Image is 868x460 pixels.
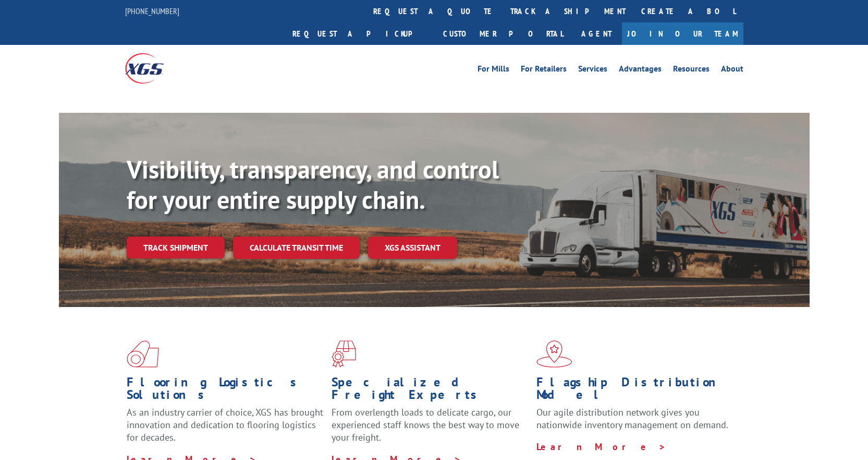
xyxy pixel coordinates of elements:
a: About [721,65,743,76]
b: Visibility, transparency, and control for your entire supply chain. [127,153,499,216]
a: For Mills [478,65,509,76]
span: As an industry carrier of choice, XGS has brought innovation and dedication to flooring logistics... [127,406,323,443]
a: Track shipment [127,237,225,258]
a: Services [578,65,607,76]
a: Advantages [619,65,662,76]
a: Agent [571,22,622,45]
a: Customer Portal [435,22,571,45]
a: [PHONE_NUMBER] [125,6,179,16]
h1: Specialized Freight Experts [332,376,529,406]
a: Learn More > [536,441,666,453]
a: Resources [673,65,710,76]
a: Calculate transit time [233,237,360,259]
a: For Retailers [521,65,567,76]
h1: Flooring Logistics Solutions [127,376,324,406]
h1: Flagship Distribution Model [536,376,733,406]
a: Join Our Team [622,22,743,45]
img: xgs-icon-focused-on-flooring-red [332,340,356,368]
img: xgs-icon-total-supply-chain-intelligence-red [127,340,159,368]
a: Request a pickup [285,22,435,45]
p: From overlength loads to delicate cargo, our experienced staff knows the best way to move your fr... [332,406,529,453]
img: xgs-icon-flagship-distribution-model-red [536,340,572,368]
a: XGS ASSISTANT [368,237,457,259]
span: Our agile distribution network gives you nationwide inventory management on demand. [536,406,728,431]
